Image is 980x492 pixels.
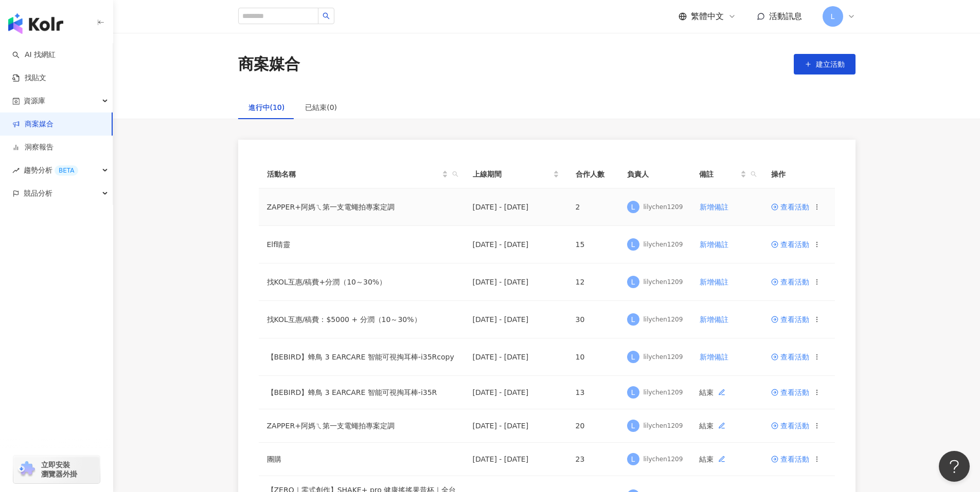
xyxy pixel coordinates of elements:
[24,159,78,182] span: 趨勢分析
[631,201,635,213] span: L
[631,420,635,431] span: L
[259,376,465,409] td: 【BEBIRD】蜂鳥 3 EARCARE 智能可視掏耳棒-i35R
[465,376,567,409] td: [DATE] - [DATE]
[259,160,465,188] th: 活動名稱
[631,239,635,250] span: L
[631,453,635,465] span: L
[473,168,551,180] span: 上線期間
[751,171,757,177] span: search
[238,53,300,75] div: 商案媒合
[465,338,567,376] td: [DATE] - [DATE]
[769,11,802,21] span: 活動訊息
[12,73,46,83] a: 找貼文
[452,171,458,177] span: search
[12,142,54,153] a: 洞察報告
[644,455,683,464] div: lilychen1209
[631,351,635,363] span: L
[465,443,567,476] td: [DATE] - [DATE]
[8,13,63,34] img: logo
[763,160,835,188] th: 操作
[699,272,729,292] button: 新增備註
[771,278,809,286] a: 查看活動
[771,353,809,361] a: 查看活動
[567,226,619,263] td: 15
[699,384,730,401] span: 結束
[465,160,567,188] th: 上線期間
[700,353,728,361] span: 新增備註
[631,314,635,325] span: L
[41,460,77,479] span: 立即安裝 瀏覽器外掛
[771,241,809,248] a: 查看活動
[644,353,683,362] div: lilychen1209
[450,166,460,182] span: search
[465,226,567,263] td: [DATE] - [DATE]
[771,422,809,429] a: 查看活動
[691,160,762,188] th: 備註
[465,263,567,301] td: [DATE] - [DATE]
[699,451,730,467] span: 結束
[644,388,683,397] div: lilychen1209
[259,443,465,476] td: 團購
[567,443,619,476] td: 23
[700,203,728,211] span: 新增備註
[771,316,809,323] a: 查看活動
[699,347,729,367] button: 新增備註
[259,301,465,338] td: 找KOL互惠/稿費：$5000 + 分潤（10～30%）
[12,167,20,174] span: rise
[644,315,683,324] div: lilychen1209
[567,188,619,226] td: 2
[644,203,683,212] div: lilychen1209
[699,418,730,434] span: 結束
[631,276,635,288] span: L
[465,301,567,338] td: [DATE] - [DATE]
[619,160,691,188] th: 負責人
[700,278,728,286] span: 新增備註
[567,409,619,443] td: 20
[16,461,37,478] img: chrome extension
[323,12,330,20] span: search
[305,102,337,113] div: 已結束(0)
[567,160,619,188] th: 合作人數
[699,197,729,217] button: 新增備註
[12,119,54,129] a: 商案媒合
[771,389,809,396] a: 查看活動
[465,409,567,443] td: [DATE] - [DATE]
[644,240,683,249] div: lilychen1209
[259,263,465,301] td: 找KOL互惠/稿費+分潤（10～30%）
[259,409,465,443] td: ZAPPER+阿媽ㄟ第一支電蠅拍專案定調
[12,50,56,60] a: searchAI 找網紅
[259,226,465,263] td: Elf睛靈
[24,182,52,205] span: 競品分析
[700,315,728,324] span: 新增備註
[699,234,729,255] button: 新增備註
[567,263,619,301] td: 12
[644,278,683,287] div: lilychen1209
[248,102,285,113] div: 進行中(10)
[771,203,809,211] a: 查看活動
[567,338,619,376] td: 10
[465,188,567,226] td: [DATE] - [DATE]
[24,89,45,112] span: 資源庫
[939,451,970,482] iframe: Help Scout Beacon - Open
[700,240,728,249] span: 新增備註
[259,188,465,226] td: ZAPPER+阿媽ㄟ第一支電蠅拍專案定調
[771,456,809,463] a: 查看活動
[699,309,729,330] button: 新增備註
[644,422,683,430] div: lilychen1209
[794,54,856,74] button: 建立活動
[831,11,835,22] span: L
[567,301,619,338] td: 30
[259,338,465,376] td: 【BEBIRD】蜂鳥 3 EARCARE 智能可視掏耳棒-i35Rcopy
[631,387,635,398] span: L
[267,168,440,180] span: 活動名稱
[749,166,759,182] span: search
[699,168,738,180] span: 備註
